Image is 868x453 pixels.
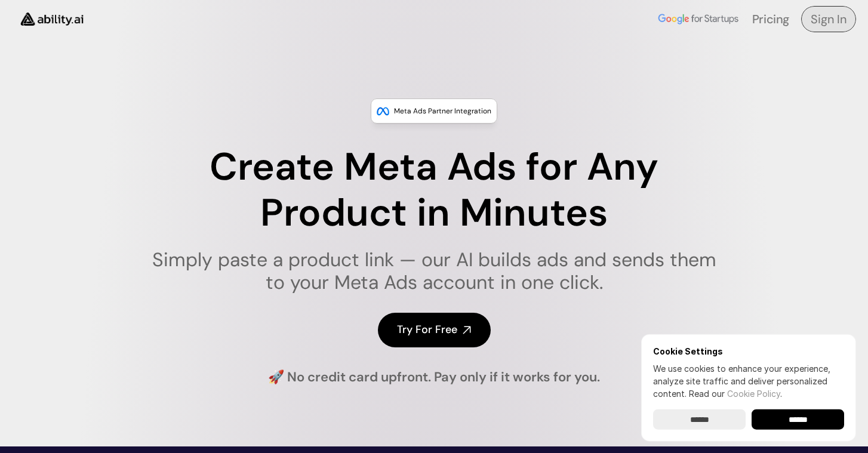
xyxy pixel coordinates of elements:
p: Meta Ads Partner Integration [394,105,491,117]
p: We use cookies to enhance your experience, analyze site traffic and deliver personalized content. [653,362,844,400]
h6: Cookie Settings [653,346,844,356]
a: Sign In [801,6,856,32]
a: Cookie Policy [727,389,780,399]
h1: Create Meta Ads for Any Product in Minutes [144,144,724,236]
h4: 🚀 No credit card upfront. Pay only if it works for you. [268,368,600,387]
h1: Simply paste a product link — our AI builds ads and sends them to your Meta Ads account in one cl... [144,248,724,294]
h4: Try For Free [397,322,457,337]
h4: Sign In [811,11,847,27]
a: Try For Free [378,313,491,347]
a: Pricing [752,11,789,27]
span: Read our . [689,389,782,399]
